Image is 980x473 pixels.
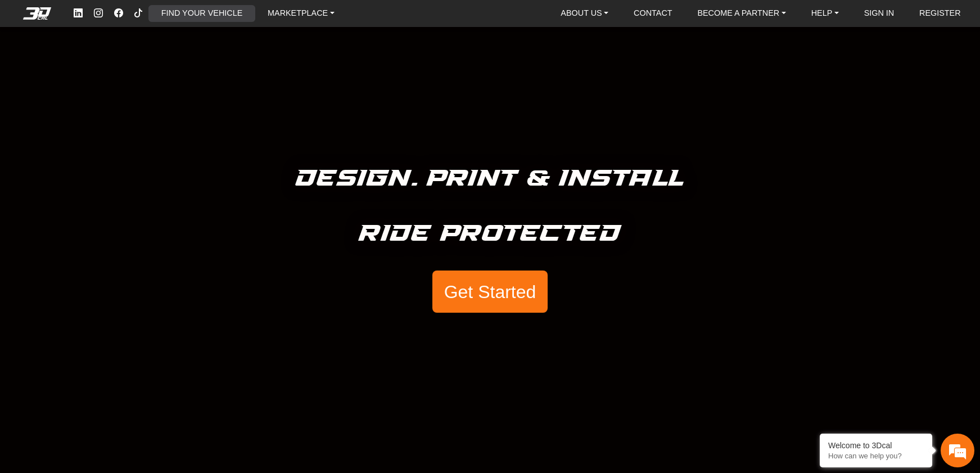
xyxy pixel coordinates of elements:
a: MARKETPLACE [263,5,339,22]
a: ABOUT US [556,5,613,22]
div: Welcome to 3Dcal [828,441,924,450]
h5: Ride Protected [359,215,621,253]
button: Get Started [432,271,547,313]
h5: Design. Print & Install [296,160,684,197]
a: HELP [807,5,843,22]
a: CONTACT [629,5,676,22]
a: FIND YOUR VEHICLE [157,5,247,22]
p: How can we help you? [828,452,924,460]
a: REGISTER [915,5,965,22]
a: BECOME A PARTNER [693,5,790,22]
a: SIGN IN [860,5,899,22]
